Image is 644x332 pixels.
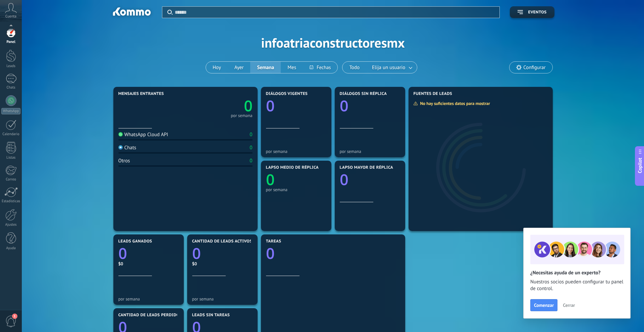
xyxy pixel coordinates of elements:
[192,296,253,301] div: por semana
[192,313,230,318] span: Leads sin tareas
[1,223,21,227] div: Ajustes
[266,169,275,190] text: 0
[118,239,152,244] span: Leads ganados
[413,101,495,106] div: No hay suficientes datos para mostrar
[1,108,20,114] div: WhatsApp
[1,86,21,90] div: Chats
[530,299,557,311] button: Comenzar
[510,6,554,18] button: Eventos
[206,62,228,73] button: Hoy
[303,62,337,73] button: Fechas
[340,165,393,170] span: Lapso mayor de réplica
[118,243,179,264] a: 0
[414,92,452,96] span: Fuentes de leads
[340,149,400,154] div: por semana
[637,158,643,173] span: Copilot
[192,261,253,267] div: $0
[560,300,578,310] button: Cerrar
[1,40,21,44] div: Panel
[250,158,252,164] div: 0
[266,187,326,192] div: por semana
[250,131,252,138] div: 0
[244,96,253,116] text: 0
[118,92,164,96] span: Mensajes entrantes
[250,62,281,73] button: Semana
[12,314,17,319] span: 1
[118,145,123,150] img: Chats
[185,96,253,116] a: 0
[192,239,252,244] span: Cantidad de leads activos
[118,296,179,301] div: por semana
[1,199,21,204] div: Estadísticas
[366,62,417,73] button: Elija un usuario
[530,270,624,276] h2: ¿Necesitas ayuda de un experto?
[266,165,319,170] span: Lapso medio de réplica
[266,243,400,264] a: 0
[118,158,130,164] div: Otros
[5,14,16,19] span: Cuenta
[266,149,326,154] div: por semana
[340,169,348,190] text: 0
[534,303,554,308] span: Comenzar
[340,96,348,116] text: 0
[523,65,545,70] span: Configurar
[118,243,127,264] text: 0
[371,63,407,72] span: Elija un usuario
[250,145,252,151] div: 0
[1,246,21,251] div: Ayuda
[118,261,179,267] div: $0
[1,132,21,136] div: Calendario
[281,62,303,73] button: Mes
[528,10,546,15] span: Eventos
[118,313,182,318] span: Cantidad de leads perdidos
[231,114,253,117] div: por semana
[266,243,275,264] text: 0
[342,62,366,73] button: Todo
[1,177,21,182] div: Correo
[118,145,137,151] div: Chats
[340,92,387,96] span: Diálogos sin réplica
[266,239,281,244] span: Tareas
[563,303,575,308] span: Cerrar
[530,279,624,292] span: Nuestros socios pueden configurar tu panel de control.
[118,132,123,136] img: WhatsApp Cloud API
[118,131,168,138] div: WhatsApp Cloud API
[192,243,253,264] a: 0
[266,96,275,116] text: 0
[192,243,201,264] text: 0
[266,92,308,96] span: Diálogos vigentes
[1,64,21,68] div: Leads
[228,62,251,73] button: Ayer
[1,156,21,160] div: Listas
